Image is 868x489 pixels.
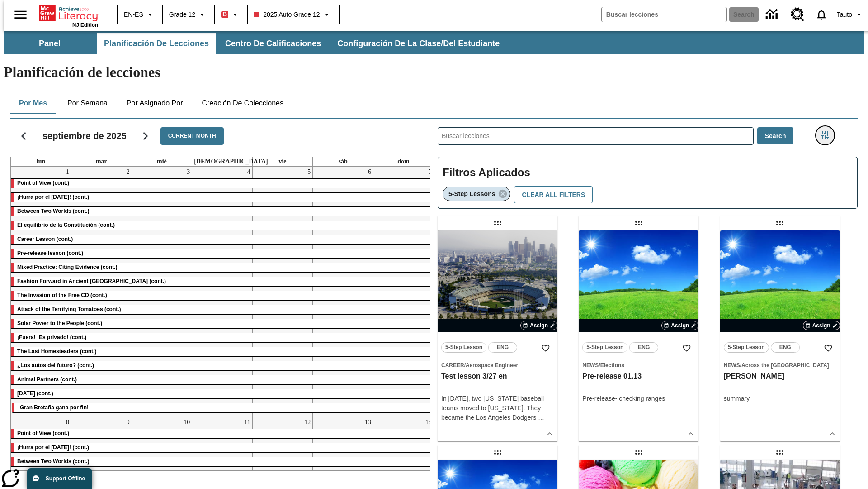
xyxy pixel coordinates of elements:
[39,4,98,22] a: Portada
[10,92,56,114] button: Por mes
[27,468,92,489] button: Support Offline
[194,92,291,114] button: Creación de colecciones
[5,33,95,54] button: Panel
[336,157,349,166] a: sábado
[4,33,508,54] div: Subbarra de navegación
[11,375,434,384] div: Animal Partners (cont.)
[64,167,71,177] a: 1 de septiembre de 2025
[35,157,47,166] a: lunes
[810,3,833,26] a: Notificaciones
[629,342,658,353] button: ENG
[72,22,98,28] span: NJ Edition
[17,458,90,465] span: Between Two Worlds (cont.)
[39,3,98,28] div: Portada
[582,372,695,381] h3: Pre-release 01.13
[302,417,312,428] a: 12 de septiembre de 2025
[803,321,840,330] button: Assign Elegir fechas
[17,278,166,284] span: Fashion Forward in Ancient Rome (cont.)
[11,193,434,202] div: ¡Hurra por el Día de la Constitución! (cont.)
[218,33,328,54] button: Centro de calificaciones
[104,38,209,49] span: Planificación de lecciones
[520,321,557,330] button: Assign Elegir fechas
[11,277,434,286] div: Fashion Forward in Ancient Rome (cont.)
[679,340,695,356] button: Añadir a mis Favoritas
[64,417,71,428] a: 8 de septiembre de 2025
[427,167,434,177] a: 7 de septiembre de 2025
[785,2,810,27] a: Centro de recursos, Se abrirá en una pestaña nueva.
[313,167,373,417] td: 6 de septiembre de 2025
[396,157,411,166] a: domingo
[816,126,834,144] button: Menú lateral de filtros
[441,394,554,422] div: In [DATE], two [US_STATE] baseball teams moved to [US_STATE]. They became the Los Angeles Dodgers
[119,92,190,114] button: Por asignado por
[424,417,434,428] a: 14 de septiembre de 2025
[11,235,434,244] div: Career Lesson (cont.)
[773,445,787,460] div: Lección arrastrable: Test pre-release 21
[11,249,434,258] div: Pre-release lesson (cont.)
[17,264,117,270] span: Mixed Practice: Citing Evidence (cont.)
[120,6,159,23] button: Language: EN-ES, Selecciona un idioma
[11,305,434,314] div: Attack of the Terrifying Tomatoes (cont.)
[17,236,73,242] span: Career Lesson (cont.)
[438,157,858,209] div: Filtros Aplicados
[638,343,650,352] span: ENG
[582,360,695,370] span: Tema: News/Elections
[192,167,253,417] td: 4 de septiembre de 2025
[491,445,505,460] div: Lección arrastrable: Ready step order
[438,230,557,441] div: lesson details
[134,125,157,148] button: Seguir
[182,417,192,428] a: 10 de septiembre de 2025
[185,167,192,177] a: 3 de septiembre de 2025
[306,167,312,177] a: 5 de septiembre de 2025
[443,162,853,184] h2: Filtros Aplicados
[684,427,698,441] button: Ver más
[443,187,510,201] div: Eliminar 5-Step Lessons el ítem seleccionado del filtro
[538,414,544,421] span: …
[17,376,77,383] span: Animal Partners (cont.)
[132,167,192,417] td: 3 de septiembre de 2025
[222,9,227,20] span: B
[760,2,785,27] a: Centro de información
[42,130,127,141] h2: septiembre de 2025
[632,216,646,230] div: Lección arrastrable: Pre-release 01.13
[245,167,252,177] a: 4 de septiembre de 2025
[11,179,434,188] div: Point of View (cont.)
[39,38,61,49] span: Panel
[497,343,509,352] span: ENG
[771,342,800,353] button: ENG
[530,321,548,330] span: Assign
[11,207,434,216] div: Between Two Worlds (cont.)
[600,362,624,369] span: Elections
[602,7,726,22] input: search field
[11,347,434,356] div: The Last Homesteaders (cont.)
[11,361,434,370] div: ¿Los autos del futuro? (cont.)
[11,291,434,300] div: The Invasion of the Free CD (cont.)
[724,372,836,381] h3: olga inkwell
[242,417,252,428] a: 11 de septiembre de 2025
[160,127,224,145] button: Current Month
[4,31,864,54] div: Subbarra de navegación
[17,306,121,312] span: Attack of the Terrifying Tomatoes (cont.)
[165,6,211,23] button: Grado: Grade 12, Elige un grado
[155,157,169,166] a: miércoles
[441,372,554,381] h3: Test lesson 3/27 en
[441,362,464,369] span: Career
[4,64,864,81] h1: Planificación de lecciones
[330,33,507,54] button: Configuración de la clase/del estudiante
[363,417,373,428] a: 13 de septiembre de 2025
[17,320,102,326] span: Solar Power to the People (cont.)
[724,360,836,370] span: Tema: News/Across the US
[17,194,89,200] span: ¡Hurra por el Día de la Constitución! (cont.)
[94,157,109,166] a: martes
[11,429,434,438] div: Point of View (cont.)
[586,343,623,352] span: 5-Step Lesson
[724,394,836,403] div: summary
[18,404,89,411] span: ¡Gran Bretaña gana por fin!
[17,250,83,256] span: Pre-release lesson (cont.)
[277,157,288,166] a: viernes
[225,38,321,49] span: Centro de calificaciones
[812,321,830,330] span: Assign
[169,10,195,19] span: Grade 12
[17,430,69,436] span: Point of View (cont.)
[17,334,86,340] span: ¡Fuera! ¡Es privado! (cont.)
